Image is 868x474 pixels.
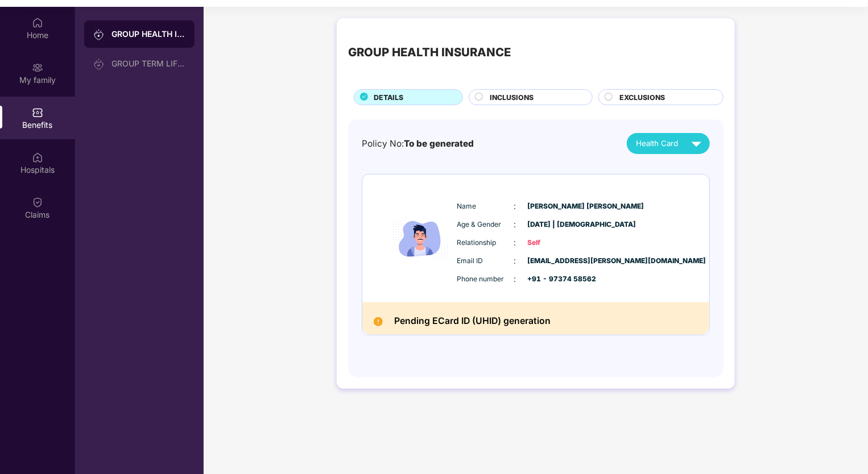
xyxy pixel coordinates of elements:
[528,201,585,212] span: [PERSON_NAME] [PERSON_NAME]
[348,43,511,61] div: GROUP HEALTH INSURANCE
[386,189,454,289] img: icon
[514,236,516,249] span: :
[514,200,516,213] span: :
[32,197,43,208] img: svg+xml;base64,PHN2ZyBpZD0iQ2xhaW0iIHhtbG5zPSJodHRwOi8vd3d3LnczLm9yZy8yMDAwL3N2ZyIgd2lkdGg9IjIwIi...
[394,314,551,329] h2: Pending ECard ID (UHID) generation
[93,59,105,70] img: svg+xml;base64,PHN2ZyB3aWR0aD0iMjAiIGhlaWdodD0iMjAiIHZpZXdCb3g9IjAgMCAyMCAyMCIgZmlsbD0ibm9uZSIgeG...
[93,29,105,40] img: svg+xml;base64,PHN2ZyB3aWR0aD0iMjAiIGhlaWdodD0iMjAiIHZpZXdCb3g9IjAgMCAyMCAyMCIgZmlsbD0ibm9uZSIgeG...
[457,219,514,230] span: Age & Gender
[404,138,474,149] span: To be generated
[457,238,514,248] span: Relationship
[528,256,585,267] span: [EMAIL_ADDRESS][PERSON_NAME][DOMAIN_NAME]
[362,137,474,151] div: Policy No:
[627,133,710,154] button: Health Card
[374,317,383,326] img: Pending
[32,62,43,73] img: svg+xml;base64,PHN2ZyB3aWR0aD0iMjAiIGhlaWdodD0iMjAiIHZpZXdCb3g9IjAgMCAyMCAyMCIgZmlsbD0ibm9uZSIgeG...
[514,273,516,285] span: :
[32,107,43,118] img: svg+xml;base64,PHN2ZyBpZD0iQmVuZWZpdHMiIHhtbG5zPSJodHRwOi8vd3d3LnczLm9yZy8yMDAwL3N2ZyIgd2lkdGg9Ij...
[374,92,403,103] span: DETAILS
[490,92,534,103] span: INCLUSIONS
[514,255,516,267] span: :
[457,256,514,267] span: Email ID
[111,28,185,40] div: GROUP HEALTH INSURANCE
[457,274,514,285] span: Phone number
[528,219,585,230] span: [DATE] | [DEMOGRAPHIC_DATA]
[457,201,514,212] span: Name
[619,92,665,103] span: EXCLUSIONS
[528,238,585,248] span: Self
[514,218,516,231] span: :
[636,138,678,149] span: Health Card
[687,134,706,153] img: svg+xml;base64,PHN2ZyB4bWxucz0iaHR0cDovL3d3dy53My5vcmcvMjAwMC9zdmciIHZpZXdCb3g9IjAgMCAyNCAyNCIgd2...
[111,59,185,68] div: GROUP TERM LIFE INSURANCE
[528,274,585,285] span: +91 - 97374 58562
[32,152,43,163] img: svg+xml;base64,PHN2ZyBpZD0iSG9zcGl0YWxzIiB4bWxucz0iaHR0cDovL3d3dy53My5vcmcvMjAwMC9zdmciIHdpZHRoPS...
[32,17,43,28] img: svg+xml;base64,PHN2ZyBpZD0iSG9tZSIgeG1sbnM9Imh0dHA6Ly93d3cudzMub3JnLzIwMDAvc3ZnIiB3aWR0aD0iMjAiIG...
